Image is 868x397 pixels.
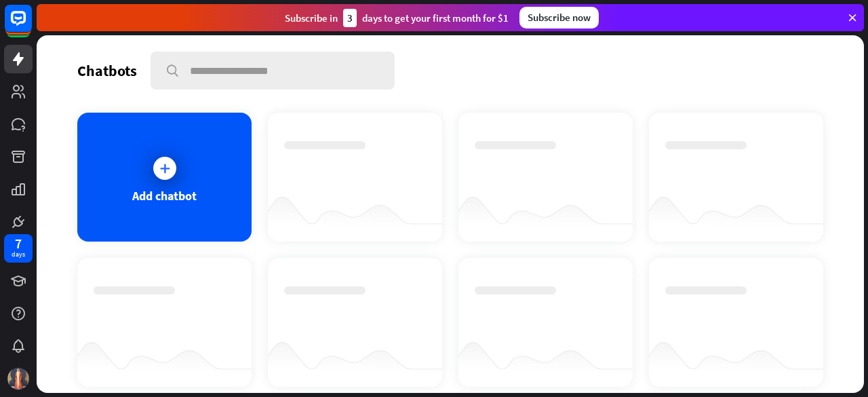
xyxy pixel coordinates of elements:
div: Add chatbot [132,188,197,204]
button: Open LiveChat chat widget [11,5,52,46]
div: Chatbots [77,61,137,80]
a: 7 days [4,234,33,263]
div: Subscribe now [519,7,599,29]
div: 3 [343,9,357,27]
div: days [12,250,25,259]
div: 7 [15,238,22,250]
div: Subscribe in days to get your first month for $1 [285,9,509,27]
